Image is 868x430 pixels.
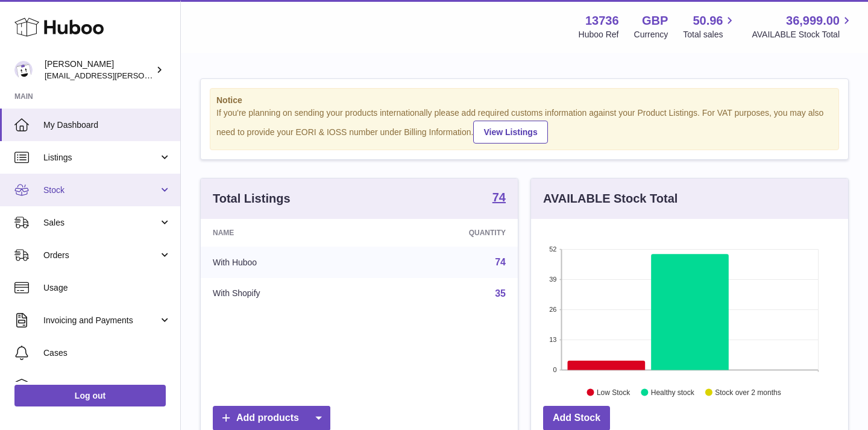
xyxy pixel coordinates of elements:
[786,13,840,29] span: 36,999.00
[553,366,556,373] text: 0
[201,219,372,247] th: Name
[715,388,781,396] text: Stock over 2 months
[216,95,832,106] strong: Notice
[43,282,171,294] span: Usage
[201,247,372,278] td: With Huboo
[549,336,556,343] text: 13
[693,13,723,29] span: 50.96
[43,152,159,163] span: Listings
[43,347,171,359] span: Cases
[14,61,33,79] img: horia@orea.uk
[752,29,854,40] span: AVAILABLE Stock Total
[585,13,619,29] strong: 13736
[492,191,506,206] a: 74
[683,29,737,40] span: Total sales
[43,119,171,131] span: My Dashboard
[683,13,737,40] a: 50.96 Total sales
[201,278,372,309] td: With Shopify
[495,288,506,299] a: 35
[43,315,159,326] span: Invoicing and Payments
[43,250,159,261] span: Orders
[634,29,668,40] div: Currency
[597,388,631,396] text: Low Stock
[372,219,518,247] th: Quantity
[549,245,556,253] text: 52
[45,71,242,80] span: [EMAIL_ADDRESS][PERSON_NAME][DOMAIN_NAME]
[473,121,547,144] a: View Listings
[492,191,506,203] strong: 74
[549,306,556,313] text: 26
[543,191,678,207] h3: AVAILABLE Stock Total
[43,380,171,391] span: Channels
[651,388,695,396] text: Healthy stock
[752,13,854,40] a: 36,999.00 AVAILABLE Stock Total
[45,58,153,81] div: [PERSON_NAME]
[549,276,556,283] text: 39
[43,217,159,229] span: Sales
[43,185,159,196] span: Stock
[14,385,166,406] a: Log out
[495,257,506,267] a: 74
[642,13,668,29] strong: GBP
[579,29,619,40] div: Huboo Ref
[216,107,832,144] div: If you're planning on sending your products internationally please add required customs informati...
[213,191,291,207] h3: Total Listings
